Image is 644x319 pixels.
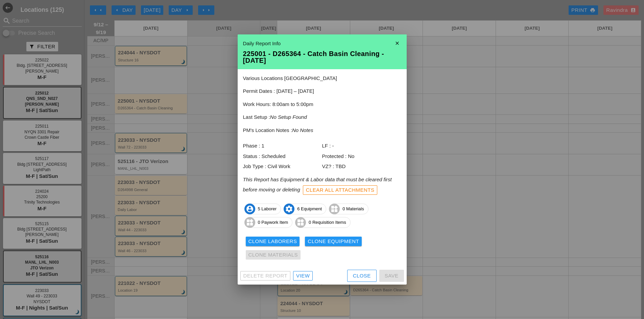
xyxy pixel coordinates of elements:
[293,271,313,281] a: View
[245,217,292,228] span: 0 Paywork Item
[244,204,255,214] i: account_circle
[248,238,297,245] div: Clone Laborers
[306,186,375,194] div: Clear All Attachments
[245,204,281,214] span: 5 Laborer
[284,204,326,214] span: 6 Equipment
[295,217,350,228] span: 0 Requisition Items
[322,153,401,160] div: Protected : No
[353,272,371,280] div: Close
[244,217,255,228] i: widgets
[243,40,401,48] div: Daily Report Info
[390,36,404,50] i: close
[322,142,401,150] div: LF : -
[296,272,310,280] div: View
[243,75,401,82] p: Various Locations [GEOGRAPHIC_DATA]
[284,204,294,214] i: settings
[347,270,377,282] button: Close
[246,237,300,246] button: Clone Laborers
[243,153,322,160] div: Status : Scheduled
[270,114,307,120] i: No Setup Found
[295,217,306,228] i: widgets
[303,185,378,195] button: Clear All Attachments
[292,127,313,133] i: No Notes
[305,237,362,246] button: Clone Equipment
[329,204,340,214] i: widgets
[243,142,322,150] div: Phase : 1
[243,127,401,134] p: PM's Location Notes :
[243,177,392,192] i: This Report has Equipment & Labor data that must be cleared first before moving or deleting
[243,113,401,121] p: Last Setup :
[243,50,401,64] div: 225001 - D265364 - Catch Basin Cleaning - [DATE]
[322,163,401,170] div: VZ? : TBD
[243,101,401,108] p: Work Hours: 8:00am to 5:00pm
[329,204,368,214] span: 0 Materials
[243,163,322,170] div: Job Type : Civil Work
[243,87,401,95] p: Permit Dates : [DATE] – [DATE]
[308,238,359,245] div: Clone Equipment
